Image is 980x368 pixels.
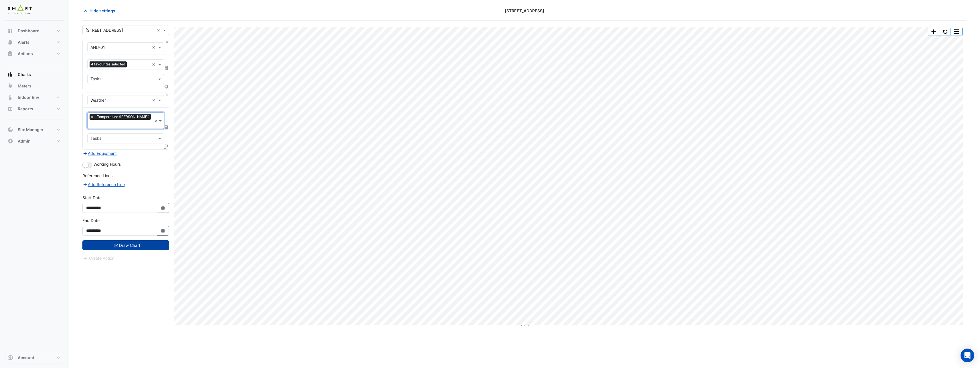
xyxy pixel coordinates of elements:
button: Indoor Env [5,92,64,103]
span: Choose Function [164,65,169,70]
span: Reports [18,106,33,112]
app-icon: Reports [7,106,13,112]
span: Temperature (Celcius) [96,114,151,120]
app-icon: Indoor Env [7,95,13,100]
app-escalated-ticket-create-button: Please draw the charts first [82,255,115,260]
button: Admin [5,135,64,147]
button: Meters [5,80,64,92]
span: Alerts [18,39,29,45]
button: Reports [5,103,64,115]
span: Actions [18,51,33,57]
span: Admin [18,138,31,144]
span: Clone Favourites and Tasks from this Equipment to other Equipment [164,85,168,89]
span: Clear [152,44,157,50]
span: [STREET_ADDRESS] [505,8,544,14]
span: Clear [155,118,158,124]
button: Dashboard [5,25,64,37]
app-icon: Admin [7,138,13,144]
button: Close [165,40,169,44]
span: × [90,114,95,120]
button: Hide settings [82,6,119,16]
span: Account [18,355,34,361]
div: Open Intercom Messenger [961,349,974,362]
div: Tasks [90,76,101,83]
span: Clear [157,27,162,33]
fa-icon: Select Date [161,205,166,210]
app-icon: Meters [7,83,13,89]
span: Hide settings [90,8,115,14]
span: Charts [18,72,31,77]
fa-icon: Select Date [161,228,166,233]
img: Company Logo [7,5,33,16]
button: Charts [5,69,64,80]
span: Meters [18,83,31,89]
button: Add Equipment [82,150,117,157]
span: Choose Function [164,125,169,130]
span: Working Hours [94,162,121,167]
button: Account [5,352,64,363]
app-icon: Site Manager [7,127,13,133]
span: Clear [152,97,157,103]
span: Indoor Env [18,95,39,100]
label: End Date [82,217,100,223]
button: Add Reference Line [82,181,125,188]
span: Clone Favourites and Tasks from this Equipment to other Equipment [164,144,168,149]
label: Reference Lines [82,173,112,179]
span: Site Manager [18,127,43,133]
button: Close [165,93,169,97]
span: 4 favourites selected [90,61,127,67]
app-icon: Alerts [7,39,13,45]
button: Alerts [5,37,64,48]
button: Actions [5,48,64,59]
app-icon: Charts [7,72,13,77]
button: Draw Chart [82,240,169,250]
div: Tasks [90,135,101,143]
button: Pan [928,28,939,35]
span: Dashboard [18,28,39,34]
app-icon: Dashboard [7,28,13,34]
button: Site Manager [5,124,64,135]
button: More Options [951,28,962,35]
label: Start Date [82,195,102,201]
span: Clear [152,61,157,67]
button: Reset [939,28,951,35]
app-icon: Actions [7,51,13,57]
